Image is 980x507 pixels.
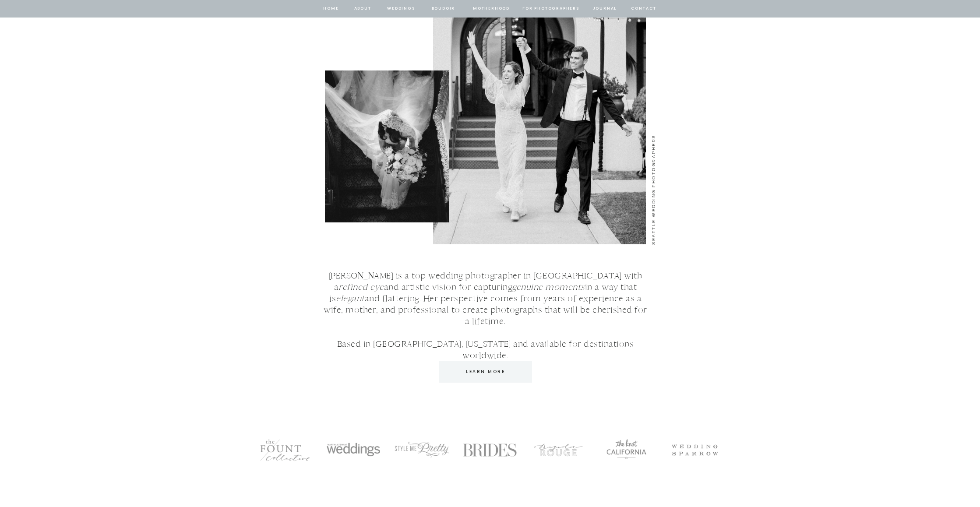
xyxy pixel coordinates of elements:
[338,282,384,292] i: refined eye
[591,5,618,13] a: journal
[473,5,509,13] a: Motherhood
[386,5,416,13] a: Weddings
[445,368,525,376] a: Learn More
[512,282,585,292] i: genuine moments
[321,270,649,342] p: [PERSON_NAME] is a top wedding photographer in [GEOGRAPHIC_DATA] with a and artistic vision for c...
[336,293,365,303] i: elegant
[630,5,658,13] a: contact
[353,5,372,13] a: about
[431,5,456,13] a: BOUDOIR
[323,5,339,13] a: home
[650,103,659,245] h2: Seattle Wedding photographers
[522,5,579,13] a: for photographers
